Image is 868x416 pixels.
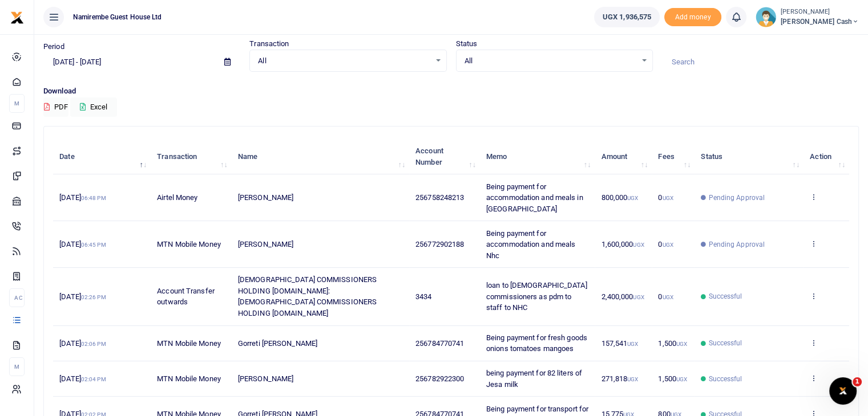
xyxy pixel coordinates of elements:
small: 06:48 PM [81,195,106,201]
th: Name: activate to sort column ascending [232,139,409,174]
li: M [9,94,25,113]
small: UGX [676,341,687,347]
a: profile-user [PERSON_NAME] [PERSON_NAME] Cash [756,7,859,27]
span: [PERSON_NAME] [238,374,293,383]
span: 2,400,000 [601,292,644,301]
span: Being payment for fresh goods onions tomatoes mangoes [486,333,587,353]
small: UGX [627,195,638,201]
span: 0 [658,292,673,301]
a: UGX 1,936,575 [594,7,660,27]
span: 0 [658,193,673,202]
span: All [465,55,636,67]
span: All [258,55,430,67]
span: 0 [658,240,673,248]
span: 256784770741 [415,339,464,348]
li: M [9,357,25,376]
th: Transaction: activate to sort column ascending [151,139,232,174]
small: 02:06 PM [81,341,106,347]
span: Pending Approval [708,239,765,250]
span: [PERSON_NAME] [238,240,293,248]
span: Successful [708,374,742,384]
label: Period [43,41,64,52]
th: Status: activate to sort column ascending [695,139,804,174]
span: 1,500 [658,374,687,383]
span: 1,500 [658,339,687,348]
span: [DATE] [59,240,106,248]
span: 1,600,000 [601,240,644,248]
span: loan to [DEMOGRAPHIC_DATA] commissioners as pdm to staff to NHC [486,281,587,312]
span: 157,541 [601,339,638,348]
button: Excel [70,97,117,117]
input: select period [43,52,215,72]
li: Toup your wallet [664,8,721,27]
span: Namirembe Guest House Ltd [68,12,167,22]
span: Add money [664,8,721,27]
small: UGX [633,294,644,300]
span: Airtel Money [157,193,197,202]
small: UGX [676,376,687,382]
span: Gorreti [PERSON_NAME] [238,339,317,348]
span: [PERSON_NAME] [238,193,293,202]
span: [DATE] [59,339,106,348]
span: 256758248213 [415,193,464,202]
span: Pending Approval [708,193,765,203]
label: Transaction [249,38,289,50]
span: 3434 [415,292,431,301]
span: [DATE] [59,374,106,383]
span: 256772902188 [415,240,464,248]
p: Download [43,85,859,97]
span: being payment for 82 liters of Jesa milk [486,369,582,389]
th: Fees: activate to sort column ascending [652,139,695,174]
small: UGX [662,294,673,300]
small: 02:26 PM [81,294,106,300]
span: Being payment for accommodation and meals in [GEOGRAPHIC_DATA] [486,182,583,213]
small: 02:04 PM [81,376,106,382]
span: Successful [708,291,742,301]
th: Memo: activate to sort column ascending [480,139,595,174]
span: 271,818 [601,374,638,383]
span: Being payment for accommodation and meals Nhc [486,229,575,260]
span: MTN Mobile Money [157,374,221,383]
small: UGX [662,242,673,248]
span: [DATE] [59,193,106,202]
span: MTN Mobile Money [157,240,221,248]
label: Status [456,38,478,50]
input: Search [662,52,859,72]
th: Action: activate to sort column ascending [804,139,849,174]
a: logo-small logo-large logo-large [10,13,24,21]
span: Account Transfer outwards [157,287,215,307]
button: PDF [43,97,68,117]
small: UGX [627,341,638,347]
span: [PERSON_NAME] Cash [781,17,859,27]
small: UGX [662,195,673,201]
iframe: Intercom live chat [829,377,857,405]
small: [PERSON_NAME] [781,7,859,17]
small: 06:45 PM [81,242,106,248]
small: UGX [627,376,638,382]
span: [DATE] [59,292,106,301]
span: 800,000 [601,193,638,202]
li: Ac [9,288,25,307]
span: UGX 1,936,575 [603,11,651,23]
span: 256782922300 [415,374,464,383]
span: Successful [708,338,742,348]
span: [DEMOGRAPHIC_DATA] COMMISSIONERS HOLDING [DOMAIN_NAME]: [DEMOGRAPHIC_DATA] COMMISSIONERS HOLDING ... [238,275,377,317]
span: MTN Mobile Money [157,339,221,348]
img: logo-small [10,11,24,25]
th: Amount: activate to sort column ascending [595,139,652,174]
small: UGX [633,242,644,248]
th: Date: activate to sort column descending [53,139,151,174]
a: Add money [664,12,721,21]
th: Account Number: activate to sort column ascending [409,139,480,174]
img: profile-user [756,7,776,27]
li: Wallet ballance [590,7,664,27]
span: 1 [853,377,862,386]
